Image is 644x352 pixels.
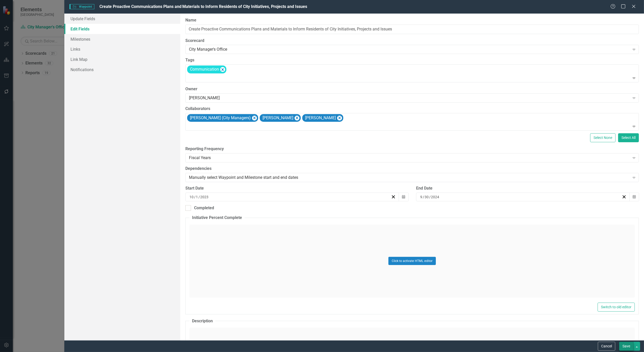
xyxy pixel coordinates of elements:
label: Dependencies [185,166,639,172]
button: Switch to old editor [598,303,635,312]
legend: Initiative Percent Complete [189,215,245,221]
div: [PERSON_NAME] [261,114,294,122]
div: [PERSON_NAME] [189,95,630,101]
label: Reporting Frequency [185,146,639,152]
label: Name [185,17,639,23]
button: Select All [618,133,639,142]
span: / [429,195,431,199]
label: Owner [185,86,639,92]
a: Links [64,44,180,54]
a: Link Map [64,54,180,64]
div: Start Date [185,185,408,191]
input: Waypoint Name [185,25,639,34]
div: End Date [416,185,639,191]
span: Create Proactive Communications Plans and Materials to Inform Residents of City Initiatives, Proj... [99,4,307,9]
div: Remove Melissa Mickey [295,116,299,120]
button: Cancel [598,342,615,351]
button: Save [619,342,633,351]
span: Communication [190,67,219,72]
a: Notifications [64,64,180,75]
label: Scorecard [185,38,639,44]
button: Select None [590,133,616,142]
div: Completed [194,205,214,211]
a: Milestones [64,34,180,44]
label: Collaborators [185,106,639,112]
div: Remove Kaitlyn Mullen [337,116,342,120]
div: Remove [object Object] [220,67,225,72]
span: Waypoint [69,4,94,9]
legend: Description [189,318,215,324]
div: [PERSON_NAME] (City Managers) [188,114,251,122]
span: / [198,195,200,199]
a: Update Fields [64,14,180,24]
div: [PERSON_NAME] [304,114,337,122]
button: Click to activate HTML editor [388,257,436,265]
div: Remove Iris Harder (City Managers) [252,116,257,120]
div: Manually select Waypoint and Milestone start and end dates [189,175,630,181]
span: / [423,195,424,199]
label: Tags [185,57,639,63]
div: City Manager's Office [189,47,630,52]
span: / [194,195,196,199]
div: Fiscal Years [189,155,630,161]
a: Edit Fields [64,24,180,34]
